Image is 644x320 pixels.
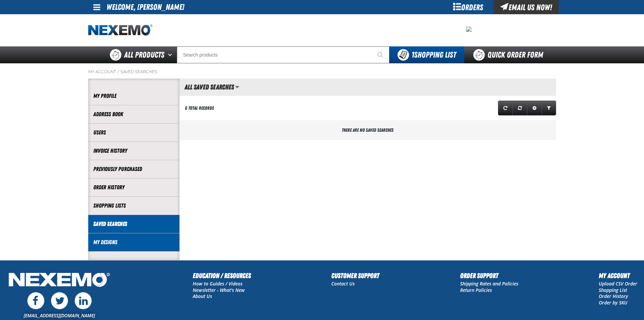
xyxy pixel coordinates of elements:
[117,69,119,74] span: /
[93,147,174,155] a: Invoice History
[512,101,527,115] a: Reset grid action
[389,46,464,63] button: You have 1 Shopping List. Open to view details
[166,46,177,63] button: Open All Products pages
[599,293,628,299] a: Order History
[342,127,393,133] span: There are no saved searches
[93,238,174,246] a: My Designs
[464,46,556,63] a: Quick Order Form
[180,83,234,91] h2: All Saved Searches
[498,101,513,115] a: Refresh grid action
[193,287,245,293] a: Newsletter - What's New
[527,101,542,115] a: Expand or Collapse Grid Settings
[93,202,174,210] a: Shopping Lists
[235,81,239,93] button: Manage grid views. Current view is All Saved Searches
[599,287,627,293] a: Shopping List
[460,271,518,281] h2: Order Support
[93,165,174,173] a: Previously Purchased
[24,312,95,319] a: [EMAIL_ADDRESS][DOMAIN_NAME]
[93,220,174,228] a: Saved Searches
[411,50,414,60] strong: 1
[88,24,152,36] img: Nexemo logo
[331,271,379,281] h2: Customer Support
[120,69,157,74] a: Saved Searches
[411,50,456,60] span: Shopping List
[599,271,637,281] h2: My Account
[93,129,174,136] a: Users
[542,101,556,115] a: Expand or Collapse Grid Filters
[88,24,152,36] a: Home
[460,287,492,293] a: Return Policies
[88,69,116,74] a: My Account
[124,49,164,61] span: All Products
[599,299,627,306] a: Order by SKU
[373,46,389,63] button: Start Searching
[193,293,212,299] a: About Us
[331,280,355,287] a: Contact Us
[185,105,214,111] div: 0 total records
[193,271,251,281] h2: Education / Resources
[88,69,556,74] nav: Breadcrumbs
[7,271,112,291] img: Nexemo Logo
[177,46,389,63] input: Search
[599,280,637,287] a: Upload CSV Order
[460,280,518,287] a: Shipping Rates and Policies
[93,184,174,191] a: Order History
[93,110,174,118] a: Address Book
[466,26,472,32] img: e956f807e9b4a1814541c0aba28e3550.jpeg
[93,92,174,100] a: My Profile
[193,280,242,287] a: How to Guides / Videos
